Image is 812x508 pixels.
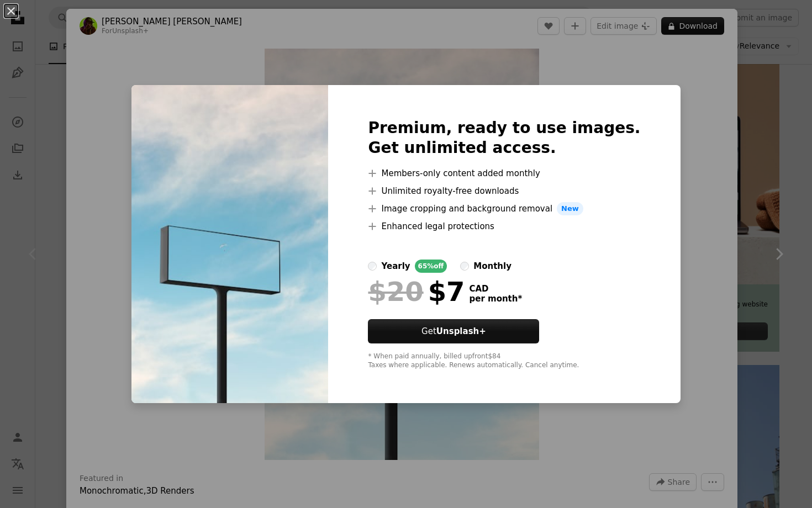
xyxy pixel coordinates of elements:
li: Enhanced legal protections [368,220,640,233]
input: yearly65%off [368,262,377,271]
div: monthly [473,260,512,273]
li: Image cropping and background removal [368,202,640,215]
strong: Unsplash+ [436,326,486,336]
input: monthly [460,262,469,271]
span: per month * [469,294,522,304]
div: * When paid annually, billed upfront $84 Taxes where applicable. Renews automatically. Cancel any... [368,352,640,370]
img: premium_photo-1671638543170-8a1b232c11b9 [131,85,328,403]
li: Members-only content added monthly [368,167,640,180]
button: GetUnsplash+ [368,319,539,343]
h2: Premium, ready to use images. Get unlimited access. [368,118,640,158]
li: Unlimited royalty-free downloads [368,184,640,198]
div: $7 [368,277,465,306]
span: CAD [469,284,522,294]
span: $20 [368,277,423,306]
span: New [557,202,583,215]
div: 65% off [415,260,447,273]
div: yearly [381,260,410,273]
